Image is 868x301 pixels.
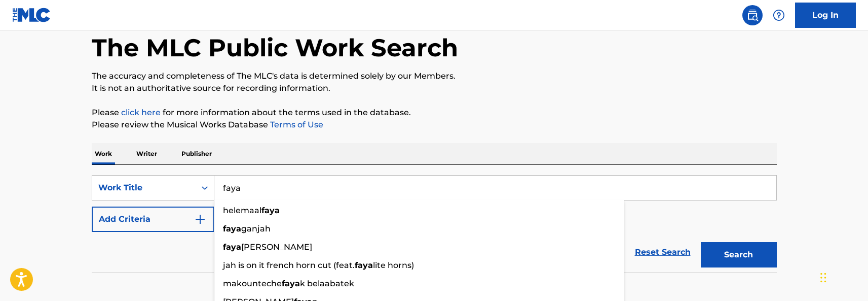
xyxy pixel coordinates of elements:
[268,120,323,129] a: Terms of Use
[92,107,777,119] p: Please for more information about the terms used in the database.
[92,207,214,232] button: Add Criteria
[223,224,241,233] strong: faya
[742,5,763,25] a: Public Search
[98,182,190,194] div: Work Title
[92,119,777,131] p: Please review the Musical Works Database
[92,143,115,164] p: Work
[630,241,696,263] a: Reset Search
[241,242,312,252] span: [PERSON_NAME]
[773,9,785,21] img: help
[817,252,868,301] iframe: Chat Widget
[121,108,161,117] a: click here
[373,260,414,270] span: lite horns)
[133,143,160,164] p: Writer
[194,213,206,225] img: 9d2ae6d4665cec9f34b9.svg
[261,206,280,215] strong: faya
[282,279,300,288] strong: faya
[701,242,777,267] button: Search
[795,3,856,28] a: Log In
[92,70,777,82] p: The accuracy and completeness of The MLC's data is determined solely by our Members.
[12,8,51,22] img: MLC Logo
[223,260,355,270] span: jah is on it french horn cut (feat.
[355,260,373,270] strong: faya
[92,82,777,94] p: It is not an authoritative source for recording information.
[178,143,215,164] p: Publisher
[241,224,271,233] span: ganjah
[820,262,826,293] div: Drag
[223,206,261,215] span: helemaal
[746,9,759,21] img: search
[92,32,458,63] h1: The MLC Public Work Search
[92,175,777,273] form: Search Form
[769,5,789,25] div: Help
[223,279,282,288] span: makounteche
[300,279,354,288] span: k belaabatek
[223,242,241,252] strong: faya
